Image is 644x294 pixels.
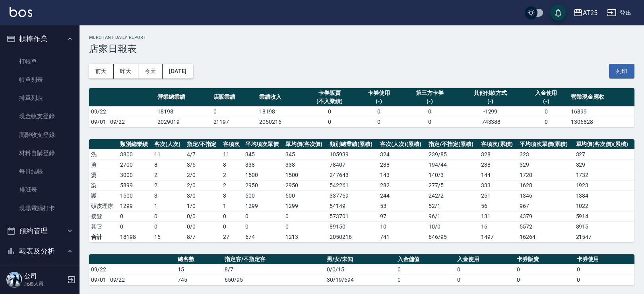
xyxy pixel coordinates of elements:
td: 21197 [211,117,258,127]
button: [DATE] [163,64,193,79]
th: 客項次 [221,139,243,150]
td: 238 [479,159,518,170]
td: 1384 [574,190,634,201]
td: 8/7 [223,264,325,275]
td: 0 [396,275,455,285]
td: 1500 [243,170,283,180]
button: 報表及分析 [3,241,76,261]
td: 護 [89,190,118,201]
th: 營業總業績 [155,88,211,107]
button: save [550,5,566,21]
td: 8915 [574,221,634,232]
td: 646/95 [427,232,479,242]
th: 平均項次單價(累積) [518,139,574,150]
td: 洗 [89,149,118,159]
td: 97 [378,211,427,221]
th: 指定/不指定(累積) [427,139,479,150]
td: 1497 [479,232,518,242]
div: 卡券使用 [358,89,400,97]
td: 5914 [574,211,634,221]
p: 服務人員 [24,280,65,287]
td: 2950 [243,180,283,190]
td: 18198 [155,106,211,117]
td: 500 [283,190,328,201]
div: AT25 [583,8,597,18]
td: 10 [378,221,427,232]
td: 0 [243,221,283,232]
th: 指定/不指定 [185,139,221,150]
td: 0 [402,106,458,117]
td: 4379 [518,211,574,221]
a: 材料自購登錄 [3,144,76,162]
td: 3 / 5 [185,159,221,170]
img: Logo [10,7,32,17]
a: 現金收支登錄 [3,107,76,125]
td: 0/0/15 [325,264,395,275]
a: 報表目錄 [3,265,76,283]
td: 2050216 [328,232,378,242]
td: 2950 [283,180,328,190]
td: 15 [152,232,185,242]
td: 650/95 [223,275,325,285]
td: 10 / 0 [427,221,479,232]
td: 96 / 1 [427,211,479,221]
td: 244 [378,190,427,201]
td: 2029019 [155,117,211,127]
td: 18198 [118,232,152,242]
div: (不入業績) [305,97,354,106]
td: 143 [378,170,427,180]
td: 1 [221,201,243,211]
table: a dense table [89,139,634,242]
td: 329 [574,159,634,170]
a: 打帳單 [3,52,76,71]
td: 329 [518,159,574,170]
button: 登出 [604,6,634,20]
td: 1299 [243,201,283,211]
td: 0 [118,211,152,221]
th: 客次(人次) [152,139,185,150]
td: 2050216 [257,117,303,127]
th: 卡券使用 [575,254,634,265]
td: 1299 [118,201,152,211]
td: 2700 [118,159,152,170]
td: 89150 [328,221,378,232]
th: 類別總業績 [118,139,152,150]
td: 0 [356,106,402,117]
th: 客次(人次)(累積) [378,139,427,150]
img: Person [6,272,22,288]
td: 144 [479,170,518,180]
td: 338 [283,159,328,170]
td: 5572 [518,221,574,232]
td: 0 [303,117,356,127]
td: 0 / 0 [185,221,221,232]
td: 其它 [89,221,118,232]
td: 247643 [328,170,378,180]
td: 0 [396,264,455,275]
div: 卡券販賣 [305,89,354,97]
table: a dense table [89,254,634,285]
td: 3800 [118,149,152,159]
a: 排班表 [3,181,76,199]
td: 09/01 - 09/22 [89,117,155,127]
td: 328 [479,149,518,159]
td: 3000 [118,170,152,180]
td: 1346 [518,190,574,201]
td: 573701 [328,211,378,221]
td: 239 / 85 [427,149,479,159]
td: 1500 [118,190,152,201]
td: 323 [518,149,574,159]
td: 2 [152,180,185,190]
td: 345 [243,149,283,159]
th: 入金使用 [455,254,515,265]
th: 單均價(客次價)(累積) [574,139,634,150]
td: 242 / 2 [427,190,479,201]
td: 剪 [89,159,118,170]
td: 1299 [283,201,328,211]
td: 16 [479,221,518,232]
td: 967 [518,201,574,211]
td: 合計 [89,232,118,242]
td: 741 [378,232,427,242]
th: 類別總業績(累積) [328,139,378,150]
h3: 店家日報表 [89,43,634,54]
div: 入金使用 [525,89,567,97]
